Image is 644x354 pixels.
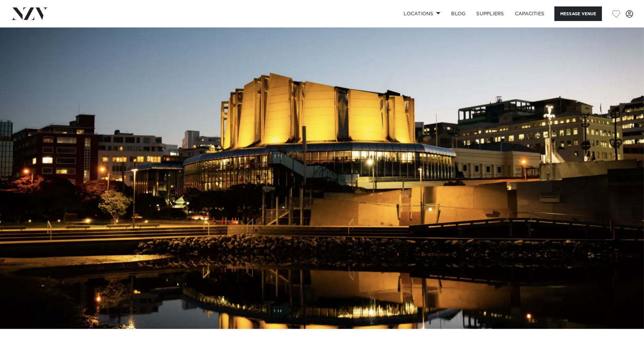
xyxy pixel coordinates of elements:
[554,6,602,21] button: Message Venue
[510,6,550,21] a: Capacities
[11,7,48,20] img: nzv-logo.png
[398,6,446,21] a: Locations
[446,6,471,21] a: BLOG
[471,6,509,21] a: SUPPLIERS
